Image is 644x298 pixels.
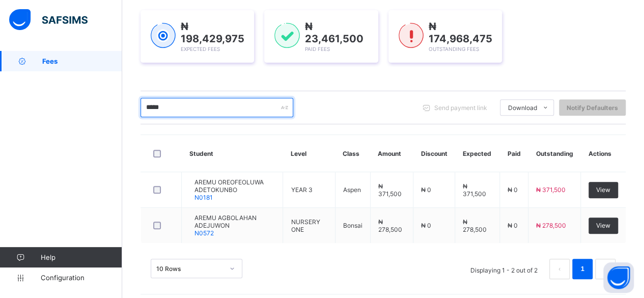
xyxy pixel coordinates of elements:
[536,222,566,229] span: ₦ 278,500
[9,9,88,31] img: safsims
[291,186,312,194] span: YEAR 3
[567,104,618,112] span: Notify Defaulters
[463,218,487,233] span: ₦ 278,500
[595,259,615,279] button: next page
[596,222,610,229] span: View
[536,186,566,194] span: ₦ 371,500
[194,194,213,201] span: N0181
[41,253,122,261] span: Help
[434,104,487,112] span: Send payment link
[528,135,580,172] th: Outstanding
[151,23,176,48] img: expected-1.03dd87d44185fb6c27cc9b2570c10499.svg
[343,186,361,194] span: Aspen
[378,182,402,198] span: ₦ 371,500
[283,135,335,172] th: Level
[572,259,593,279] li: 1
[580,135,626,172] th: Actions
[335,135,370,172] th: Class
[399,23,424,48] img: outstanding-1.146d663e52f09953f639664a84e30106.svg
[508,104,537,112] span: Download
[463,259,545,279] li: Displaying 1 - 2 out of 2
[181,20,244,45] span: ₦ 198,429,975
[508,222,518,229] span: ₦ 0
[429,46,479,52] span: Outstanding Fees
[499,135,528,172] th: Paid
[343,222,362,229] span: Bonsai
[429,20,492,45] span: ₦ 174,968,475
[194,229,214,237] span: N0572
[194,178,275,194] span: AREMU OREOFEOLUWA ADETOKUNBO
[378,218,402,233] span: ₦ 278,500
[305,20,363,45] span: ₦ 23,461,500
[181,46,220,52] span: Expected Fees
[577,262,587,276] a: 1
[291,218,320,233] span: NURSERY ONE
[413,135,455,172] th: Discount
[596,186,610,194] span: View
[549,259,570,279] li: 上一页
[41,274,122,282] span: Configuration
[274,23,299,48] img: paid-1.3eb1404cbcb1d3b736510a26bbfa3ccb.svg
[455,135,499,172] th: Expected
[182,135,283,172] th: Student
[156,265,223,273] div: 10 Rows
[42,57,122,65] span: Fees
[305,46,330,52] span: Paid Fees
[421,186,431,194] span: ₦ 0
[421,222,431,229] span: ₦ 0
[194,214,275,229] span: AREMU AGBOLAHAN ADEJUWON
[549,259,570,279] button: prev page
[595,259,615,279] li: 下一页
[603,262,634,293] button: Open asap
[370,135,413,172] th: Amount
[508,186,518,194] span: ₦ 0
[463,182,486,198] span: ₦ 371,500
